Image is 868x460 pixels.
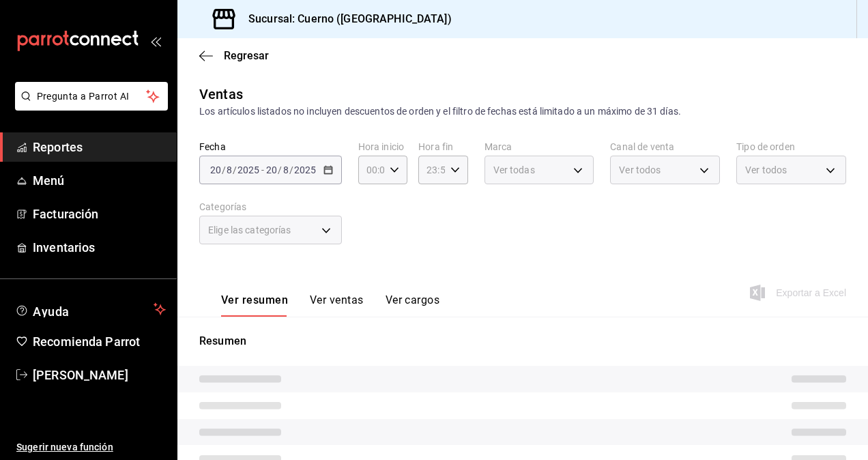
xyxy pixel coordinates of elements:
[386,293,440,317] button: Ver cargos
[221,293,288,317] button: Ver resumen
[619,163,661,177] span: Ver todos
[199,84,243,104] div: Ventas
[265,164,278,175] input: --
[237,164,260,175] input: ----
[33,332,166,351] span: Recomienda Parrot
[610,142,720,152] label: Canal de venta
[226,164,233,175] input: --
[224,49,269,62] span: Regresar
[221,293,439,317] div: navigation tabs
[199,333,846,349] p: Resumen
[33,366,166,384] span: [PERSON_NAME]
[33,301,148,317] span: Ayuda
[289,164,293,175] span: /
[33,238,166,257] span: Inventarios
[15,82,168,111] button: Pregunta a Parrot AI
[233,164,237,175] span: /
[222,164,226,175] span: /
[199,202,342,212] label: Categorías
[418,142,467,152] label: Hora fin
[37,89,147,104] span: Pregunta a Parrot AI
[283,164,289,175] input: --
[358,142,407,152] label: Hora inicio
[736,142,846,152] label: Tipo de orden
[493,163,535,177] span: Ver todas
[237,11,452,27] h3: Sucursal: Cuerno ([GEOGRAPHIC_DATA])
[33,205,166,223] span: Facturación
[199,104,846,119] div: Los artículos listados no incluyen descuentos de orden y el filtro de fechas está limitado a un m...
[208,223,291,237] span: Elige las categorías
[484,142,594,152] label: Marca
[261,164,264,175] span: -
[310,293,364,317] button: Ver ventas
[150,35,161,46] button: open_drawer_menu
[33,171,166,190] span: Menú
[199,49,269,62] button: Regresar
[199,142,342,152] label: Fecha
[278,164,282,175] span: /
[33,138,166,156] span: Reportes
[745,163,787,177] span: Ver todos
[10,99,168,113] a: Pregunta a Parrot AI
[209,164,222,175] input: --
[293,164,317,175] input: ----
[16,440,166,455] span: Sugerir nueva función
